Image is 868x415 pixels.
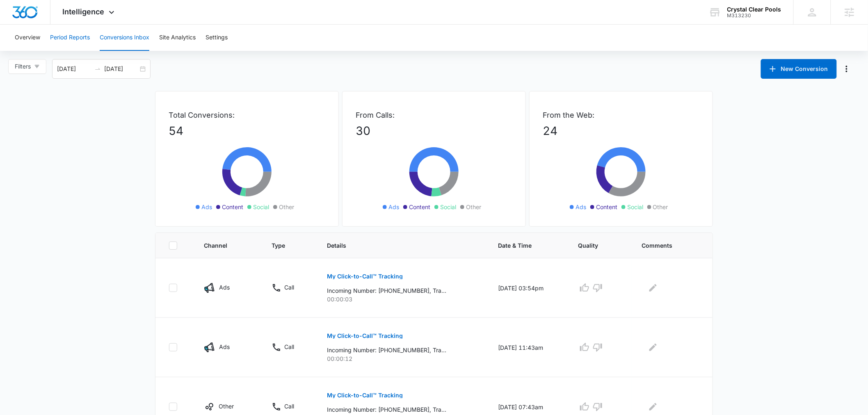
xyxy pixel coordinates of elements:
[488,258,568,318] td: [DATE] 03:54pm
[206,25,228,51] button: Settings
[727,6,781,13] div: account name
[15,25,40,51] button: Overview
[327,267,403,286] button: My Click-to-Call™ Tracking
[8,59,46,74] button: Filters
[219,342,230,351] p: Ads
[488,318,568,377] td: [DATE] 11:43am
[727,13,781,18] div: account id
[596,203,617,211] span: Content
[440,203,456,211] span: Social
[327,346,446,354] p: Incoming Number: [PHONE_NUMBER], Tracking Number: [PHONE_NUMBER], Ring To: [PHONE_NUMBER], Caller...
[646,400,660,413] button: Edit Comments
[272,241,295,250] span: Type
[57,64,91,73] input: Start date
[327,385,403,405] button: My Click-to-Call™ Tracking
[94,66,101,72] span: to
[327,274,403,279] p: My Click-to-Call™ Tracking
[219,283,230,292] p: Ads
[646,281,660,294] button: Edit Comments
[94,66,101,72] span: swap-right
[169,122,325,139] p: 54
[50,25,90,51] button: Period Reports
[642,241,688,250] span: Comments
[327,286,446,295] p: Incoming Number: [PHONE_NUMBER], Tracking Number: [PHONE_NUMBER], Ring To: [PHONE_NUMBER], Caller...
[409,203,430,211] span: Content
[100,25,149,51] button: Conversions Inbox
[327,405,446,414] p: Incoming Number: [PHONE_NUMBER], Tracking Number: [PHONE_NUMBER], Ring To: [PHONE_NUMBER], Caller...
[761,59,837,79] button: New Conversion
[279,203,294,211] span: Other
[578,241,610,250] span: Quality
[327,333,403,339] p: My Click-to-Call™ Tracking
[253,203,269,211] span: Social
[284,402,294,410] p: Call
[284,283,294,292] p: Call
[356,109,512,121] p: From Calls:
[201,203,212,211] span: Ads
[327,354,478,363] p: 00:00:12
[327,295,478,303] p: 00:00:03
[327,326,403,346] button: My Click-to-Call™ Tracking
[356,122,512,139] p: 30
[498,241,546,250] span: Date & Time
[840,62,853,75] button: Manage Numbers
[63,7,105,16] span: Intelligence
[159,25,196,51] button: Site Analytics
[543,109,699,121] p: From the Web:
[627,203,643,211] span: Social
[327,392,403,398] p: My Click-to-Call™ Tracking
[169,109,325,121] p: Total Conversions:
[104,64,138,73] input: End date
[327,241,466,250] span: Details
[219,402,234,410] p: Other
[653,203,668,211] span: Other
[388,203,399,211] span: Ads
[222,203,243,211] span: Content
[543,122,699,139] p: 24
[284,342,294,351] p: Call
[646,341,660,354] button: Edit Comments
[576,203,586,211] span: Ads
[204,241,240,250] span: Channel
[466,203,481,211] span: Other
[15,62,31,71] span: Filters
